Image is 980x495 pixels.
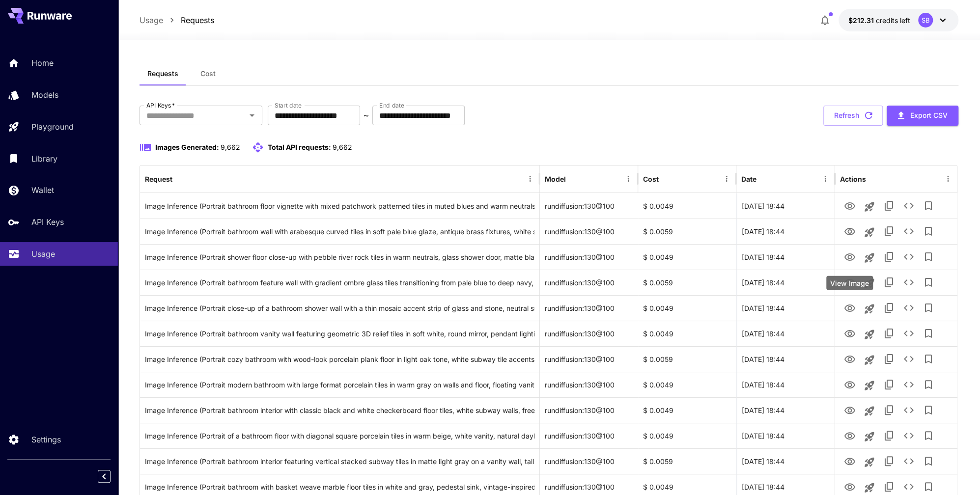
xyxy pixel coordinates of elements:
[638,193,736,219] div: $ 0.0049
[145,219,534,244] div: Click to copy prompt
[898,324,918,343] button: See details
[840,298,859,318] button: View Image
[105,467,118,485] div: Collapse sidebar
[918,400,938,420] button: Add to library
[876,16,910,25] span: credits left
[736,295,835,321] div: 02 Sep, 2025 18:44
[147,69,178,78] span: Requests
[918,13,933,27] div: SB
[879,273,898,292] button: Copy TaskUUID
[859,299,879,319] button: Launch in playground
[638,423,736,448] div: $ 0.0049
[898,273,918,292] button: See details
[848,15,910,26] div: $212.31253
[540,346,638,372] div: rundiffusion:130@100
[918,221,938,241] button: Add to library
[918,273,938,292] button: Add to library
[898,451,918,471] button: See details
[540,219,638,244] div: rundiffusion:130@100
[31,216,64,228] p: API Keys
[898,221,918,241] button: See details
[145,347,534,372] div: Click to copy prompt
[31,434,61,445] p: Settings
[918,247,938,267] button: Add to library
[898,375,918,394] button: See details
[918,349,938,369] button: Add to library
[643,175,659,183] div: Cost
[918,298,938,318] button: Add to library
[840,221,859,241] button: View Image
[145,321,534,346] div: Click to copy prompt
[638,372,736,397] div: $ 0.0049
[823,106,883,126] button: Refresh
[918,375,938,394] button: Add to library
[879,451,898,471] button: Copy TaskUUID
[540,244,638,270] div: rundiffusion:130@100
[859,222,879,242] button: Launch in playground
[540,448,638,474] div: rundiffusion:130@100
[859,452,879,472] button: Launch in playground
[145,270,534,295] div: Click to copy prompt
[918,451,938,471] button: Add to library
[839,9,958,31] button: $212.31253SB
[333,143,352,151] span: 9,662
[660,172,673,186] button: Sort
[736,321,835,346] div: 02 Sep, 2025 18:44
[879,375,898,394] button: Copy TaskUUID
[545,175,566,183] div: Model
[364,110,369,121] p: ~
[840,349,859,369] button: View Image
[31,57,54,69] p: Home
[145,398,534,423] div: Click to copy prompt
[145,449,534,474] div: Click to copy prompt
[638,295,736,321] div: $ 0.0049
[173,172,187,186] button: Sort
[145,423,534,448] div: Click to copy prompt
[621,172,635,186] button: Menu
[268,143,331,151] span: Total API requests:
[848,16,876,25] span: $212.31
[146,101,175,110] label: API Keys
[736,219,835,244] div: 02 Sep, 2025 18:44
[859,427,879,446] button: Launch in playground
[818,172,832,186] button: Menu
[918,426,938,445] button: Add to library
[221,143,240,151] span: 9,662
[145,193,534,219] div: Click to copy prompt
[898,426,918,445] button: See details
[736,244,835,270] div: 02 Sep, 2025 18:44
[145,296,534,321] div: Click to copy prompt
[145,372,534,397] div: Click to copy prompt
[859,376,879,395] button: Launch in playground
[859,248,879,268] button: Launch in playground
[840,425,859,445] button: View Image
[638,270,736,295] div: $ 0.0059
[840,272,859,292] button: View Image
[638,448,736,474] div: $ 0.0059
[31,184,54,196] p: Wallet
[840,400,859,420] button: View Image
[540,321,638,346] div: rundiffusion:130@100
[638,244,736,270] div: $ 0.0049
[540,193,638,219] div: rundiffusion:130@100
[181,14,214,26] a: Requests
[245,109,259,122] button: Open
[98,470,111,483] button: Collapse sidebar
[540,295,638,321] div: rundiffusion:130@100
[879,221,898,241] button: Copy TaskUUID
[31,121,74,133] p: Playground
[859,325,879,344] button: Launch in playground
[540,270,638,295] div: rundiffusion:130@100
[918,324,938,343] button: Add to library
[898,247,918,267] button: See details
[859,197,879,217] button: Launch in playground
[540,372,638,397] div: rundiffusion:130@100
[941,172,954,186] button: Menu
[638,219,736,244] div: $ 0.0059
[898,298,918,318] button: See details
[757,172,771,186] button: Sort
[879,324,898,343] button: Copy TaskUUID
[31,153,57,165] p: Library
[840,175,866,183] div: Actions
